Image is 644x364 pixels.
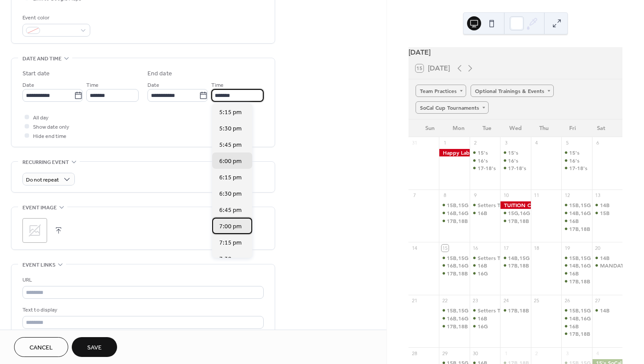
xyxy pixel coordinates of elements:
[592,209,622,217] div: 15B
[569,315,591,322] div: 14B,16G
[478,157,488,164] div: 16's
[500,149,530,156] div: 15's
[561,278,592,285] div: 17B,18B
[219,238,242,248] span: 7:15 pm
[503,297,509,304] div: 24
[147,81,159,90] span: Date
[569,270,579,277] div: 16B
[439,201,469,209] div: 15B,15G
[472,245,479,251] div: 16
[592,307,622,314] div: 14B
[534,140,540,146] div: 4
[500,201,530,209] div: TUITION CLUB PAYMENT DUE
[561,217,592,225] div: 16B
[561,164,592,172] div: 17-18's
[22,69,50,78] div: Start date
[439,323,469,330] div: 17B,18B
[500,307,530,314] div: 17B,18B
[447,323,468,330] div: 17B,18B
[561,225,592,233] div: 17B,18B
[470,201,500,209] div: Setters Training: All Ages
[478,315,487,322] div: 16B
[470,307,500,314] div: Setters Training: All Ages
[508,217,529,225] div: 17B,18B
[219,173,242,182] span: 6:15 pm
[508,149,518,156] div: 15's
[569,149,579,156] div: 15's
[478,164,496,172] div: 17-18's
[22,81,34,90] span: Date
[33,123,69,132] span: Show date only
[534,350,540,357] div: 2
[411,245,418,251] div: 14
[411,140,418,146] div: 31
[595,297,601,304] div: 27
[478,149,488,156] div: 15's
[569,254,591,262] div: 15B,15G
[87,343,102,353] span: Save
[442,245,448,251] div: 15
[470,164,500,172] div: 17-18's
[219,141,242,150] span: 5:45 pm
[569,201,591,209] div: 15B,15G
[470,323,500,330] div: 16G
[534,245,540,251] div: 18
[219,124,242,134] span: 5:30 pm
[569,157,579,164] div: 16's
[478,307,542,314] div: Setters Training: All Ages
[569,278,590,285] div: 17B,18B
[561,262,592,269] div: 14B,16G
[26,175,59,185] span: Do not repeat
[447,262,468,269] div: 16B,16G
[503,192,509,199] div: 10
[595,245,601,251] div: 20
[408,47,622,58] div: [DATE]
[22,275,262,285] div: URL
[587,119,615,137] div: Sat
[219,157,242,166] span: 6:00 pm
[569,164,587,172] div: 17-18's
[470,209,500,217] div: 16B
[561,254,592,262] div: 15B,15G
[569,262,591,269] div: 14B,16G
[508,157,518,164] div: 16's
[22,203,57,212] span: Event image
[592,201,622,209] div: 14B
[600,201,610,209] div: 14B
[439,307,469,314] div: 15B,15G
[558,119,587,137] div: Fri
[478,209,487,217] div: 16B
[500,254,530,262] div: 14B,15G
[219,108,242,117] span: 5:15 pm
[447,307,468,314] div: 15B,15G
[561,209,592,217] div: 14B,16G
[508,209,530,217] div: 15G,16G
[569,225,590,233] div: 17B,18B
[219,255,242,264] span: 7:30 pm
[472,297,479,304] div: 23
[500,209,530,217] div: 15G,16G
[592,254,622,262] div: 14B
[595,350,601,357] div: 4
[569,307,591,314] div: 15B,15G
[442,350,448,357] div: 29
[411,350,418,357] div: 28
[569,209,591,217] div: 14B,16G
[500,164,530,172] div: 17-18's
[411,297,418,304] div: 21
[470,149,500,156] div: 15's
[561,201,592,209] div: 15B,15G
[508,254,530,262] div: 14B,15G
[447,254,468,262] div: 15B,15G
[534,192,540,199] div: 11
[508,307,529,314] div: 17B,18B
[442,192,448,199] div: 8
[439,254,469,262] div: 15B,15G
[534,297,540,304] div: 25
[439,262,469,269] div: 16B,16G
[444,119,473,137] div: Mon
[439,217,469,225] div: 17B,18B
[569,323,579,330] div: 16B
[447,209,468,217] div: 16B,16G
[561,330,592,338] div: 17B,18B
